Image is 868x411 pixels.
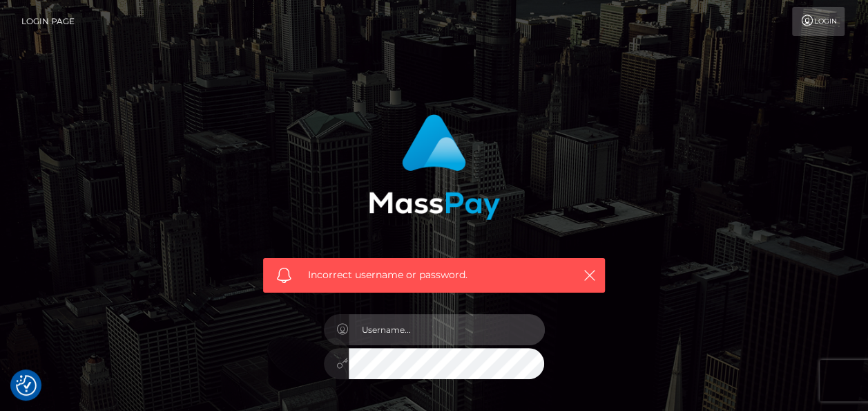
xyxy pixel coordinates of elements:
img: Revisit consent button [16,375,37,396]
button: Consent Preferences [16,375,37,396]
a: Login Page [21,7,75,36]
span: Incorrect username or password. [308,268,560,282]
a: Login [792,7,845,36]
input: Username... [349,314,545,345]
img: MassPay Login [369,114,500,220]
